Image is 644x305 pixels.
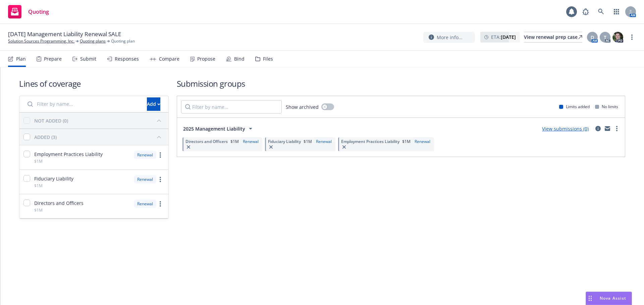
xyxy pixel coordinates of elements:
div: Drag to move [586,292,594,305]
button: More info... [423,32,475,43]
button: NOT ADDED (0) [34,115,164,126]
a: View renewal prep case [524,32,582,43]
button: Add [147,97,160,111]
h1: Submission groups [177,78,625,89]
a: View submissions (0) [542,126,589,132]
div: Propose [197,56,215,62]
div: Responses [115,56,139,62]
div: Plan [16,56,26,62]
span: More info... [437,34,463,41]
a: more [613,125,621,133]
a: Search [594,5,608,18]
span: T [604,34,606,41]
span: Nova Assist [600,295,626,301]
input: Filter by name... [23,97,143,111]
a: circleInformation [594,125,602,133]
h1: Lines of coverage [19,78,169,89]
div: Renewal [134,151,156,159]
span: 2025 Management Liability [183,125,245,132]
div: Prepare [44,56,62,62]
div: ADDED (3) [34,134,57,141]
span: D [591,34,594,41]
button: Nova Assist [586,292,632,305]
a: more [156,151,164,159]
a: Report a Bug [579,5,592,18]
span: $1M [34,207,43,213]
span: [DATE] Management Liability Renewal SALE [8,30,121,38]
span: ETA : [491,33,516,41]
div: NOT ADDED (0) [34,117,68,124]
div: Add [147,98,160,110]
span: Directors and Officers [185,139,228,144]
span: Show archived [286,103,319,110]
div: Bind [234,56,245,62]
span: Directors and Officers [34,200,84,207]
input: Filter by name... [181,100,282,113]
span: Employment Practices Liability [341,139,399,144]
span: $1M [402,139,411,144]
a: more [156,200,164,208]
a: more [628,33,636,41]
div: Limits added [559,104,590,109]
button: ADDED (3) [34,132,164,142]
img: photo [612,32,623,43]
div: Renewal [134,175,156,183]
span: $1M [230,139,239,144]
div: Files [263,56,273,62]
span: Fiduciary Liability [268,139,301,144]
div: Renewal [134,200,156,208]
span: $1M [304,139,312,144]
button: 2025 Management Liability [181,122,257,135]
div: No limits [595,104,618,109]
span: Quoting [28,9,49,14]
span: $1M [34,158,43,164]
span: Fiduciary Liability [34,175,73,182]
a: Quoting plans [80,38,106,44]
div: Renewal [413,139,432,144]
strong: [DATE] [501,34,516,40]
div: Renewal [241,139,260,144]
span: Quoting plan [111,38,135,44]
a: mail [603,125,611,133]
div: Renewal [315,139,333,144]
a: more [156,175,164,183]
a: Switch app [610,5,623,18]
a: Solution Sources Programming, Inc. [8,38,74,44]
div: Compare [159,56,179,62]
div: Submit [80,56,96,62]
span: Employment Practices Liability [34,151,103,158]
a: Quoting [5,2,52,21]
span: $1M [34,183,43,188]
